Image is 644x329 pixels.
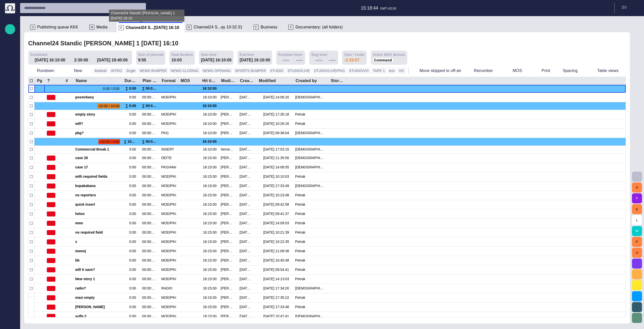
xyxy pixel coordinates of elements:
div: Petrak [295,174,307,179]
div: 16:10:00 [202,147,217,152]
div: 04/08 17:48:01 [239,131,254,135]
div: 18/08 09:42:58 [263,202,291,207]
button: U [632,248,642,258]
p: [PERSON_NAME]'s media (playout) [7,116,13,121]
p: R [119,25,124,30]
div: Karel Petrak (kpetrak) [221,249,235,253]
div: Vedra [295,165,326,170]
div: Octopus [5,174,15,185]
div: Stanislav Vedra (svedra) [221,156,235,160]
div: 16:15:00 [202,202,217,207]
div: 18/08 09:46:11 [239,267,254,272]
div: 18/08 09:54:41 [263,267,291,272]
div: Petrak [295,230,307,235]
div: 06/06 13:36:29 [239,147,254,152]
button: VO [397,68,406,74]
div: 16:15:00 [202,165,217,170]
div: will it save? [75,265,120,274]
div: Karel Petrak (kpetrak) [221,258,235,263]
div: 00:00:00:00 [142,95,157,100]
div: with required fields [75,172,120,181]
div: RADIO [161,286,172,291]
div: MOD/PKG [161,193,176,198]
div: 00:00:00:00 [142,221,157,226]
button: NEWS OPENING [201,68,232,74]
div: 0:00 [129,165,138,170]
button: Move skipped to off-air [411,66,463,75]
p: S [30,25,35,30]
p: Administration [7,96,13,101]
div: 18/08 09:54:31 [239,174,254,179]
div: MOD/PKG [161,174,176,179]
button: STUDIO [268,68,285,74]
div: Petrak [295,121,307,126]
button: STUDIO/LIVE [286,68,311,74]
button: P [632,237,642,247]
span: with required fields [75,174,120,179]
div: MOD/PKG [161,277,176,281]
div: 16:15:00 [202,156,217,160]
span: will it save? [75,267,120,272]
button: STUDIO/LIVE/PKG [312,68,346,74]
div: Karel Petrak (kpetrak) [221,193,235,198]
p: F [254,25,259,30]
div: [URL][DOMAIN_NAME] [5,154,15,164]
div: Petrak [295,249,307,253]
div: ∑ 00:00:00:00 [142,85,157,92]
p: AI Assistant [7,166,13,171]
div: 00:00:00:00 [142,202,157,207]
div: 23/07 09:43:32 [239,95,254,100]
div: 13/08 17:34:20 [263,286,291,291]
div: 0:00 [129,112,138,117]
div: 15/08 14:06:18 [239,277,254,281]
p: Octopus [7,176,13,181]
div: Vedra [295,286,326,291]
span: Channel24 S...[DATE] 16:10 [126,25,179,30]
span: case 17 [75,165,120,170]
div: Karel Petrak (kpetrak) [221,121,235,126]
p: Media-test with filter [7,106,13,111]
div: Karel Petrak (kpetrak) [221,184,235,188]
button: Table views [588,66,627,75]
div: Petrak [295,211,307,216]
div: Petrak [295,239,307,244]
img: Octopus News Room [5,3,15,13]
span: no required field [75,230,120,235]
button: NEWS CLOSING [169,68,200,74]
span: Commercial Break 1 [75,147,120,152]
div: 16:15:00 [202,258,217,263]
div: 00:00:00:00 [142,277,157,281]
span: no reporters [75,193,120,198]
div: Karel Petrak (kpetrak) [221,165,235,170]
div: 15/08 14:06:20 [263,95,291,100]
div: maxi empty [75,293,120,302]
div: 00:00:00:00 [142,193,157,198]
div: 0:00 [129,277,138,281]
button: Ahahah [93,68,108,74]
div: FBusiness [252,22,286,32]
div: Petrak [295,202,307,207]
div: 0:00 [129,184,138,188]
p: F [288,25,293,30]
div: 18/08 10:22:35 [263,239,291,244]
div: 0:00 [129,95,138,100]
button: Jingle [125,68,137,74]
div: 00:00:00:00 [142,165,157,170]
div: 0:00 [129,202,138,207]
span: Publishing queue [7,66,13,72]
ul: main menu [5,44,15,185]
div: Media-test with filter [5,104,15,114]
button: INTRO [109,68,124,74]
div: 18/08 10:23:48 [263,193,291,198]
span: eeee [75,221,120,226]
div: ∑ 00:00:00:00 [142,102,157,110]
div: 00:00:00:00 [142,249,157,253]
div: bb [75,256,120,265]
div: Karel Petrak (kpetrak) [221,174,235,179]
p: My OctopusX [7,126,13,131]
span: empty story [75,112,120,117]
div: FDocumentary: (all folders) [286,22,352,32]
div: 18/08 10:45:48 [239,258,254,263]
div: MMedia [87,22,117,32]
div: 0:00 [129,295,138,300]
